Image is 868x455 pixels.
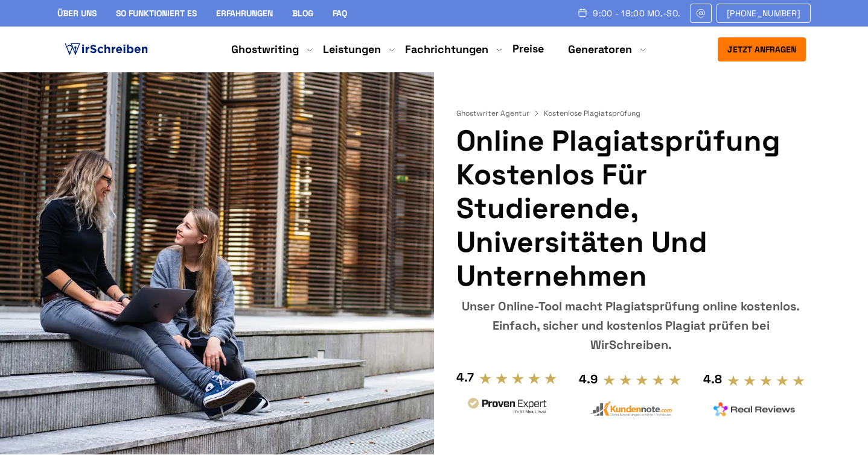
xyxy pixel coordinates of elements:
a: [PHONE_NUMBER] [716,4,811,23]
div: 4.8 [703,369,722,389]
img: stars [727,374,806,388]
a: Ghostwriter Agentur [456,108,541,118]
a: Erfahrungen [216,8,273,19]
img: stars [479,372,558,385]
img: logo ghostwriter-österreich [62,40,150,58]
h1: Online Plagiatsprüfung kostenlos für Studierende, Universitäten und Unternehmen [456,124,806,293]
a: Generatoren [568,42,632,57]
img: Email [695,8,706,18]
button: Jetzt anfragen [718,37,806,61]
a: Über uns [57,8,97,19]
a: Leistungen [323,42,381,57]
img: realreviews [713,402,796,416]
div: 4.7 [456,368,474,387]
span: [PHONE_NUMBER] [727,8,800,18]
a: Blog [292,8,313,19]
div: Unser Online-Tool macht Plagiatsprüfung online kostenlos. Einfach, sicher und kostenlos Plagiat p... [456,297,806,354]
a: So funktioniert es [116,8,197,19]
a: FAQ [333,8,347,19]
img: kundennote [590,401,672,417]
div: 4.9 [579,369,598,389]
span: Kostenlose Plagiatsprüfung [544,108,640,118]
img: stars [602,374,681,387]
a: Ghostwriting [231,42,299,57]
a: Fachrichtungen [405,42,488,57]
span: 9:00 - 18:00 Mo.-So. [593,8,680,18]
img: provenexpert [466,396,548,418]
img: Schedule [577,8,588,17]
a: Preise [512,42,544,55]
